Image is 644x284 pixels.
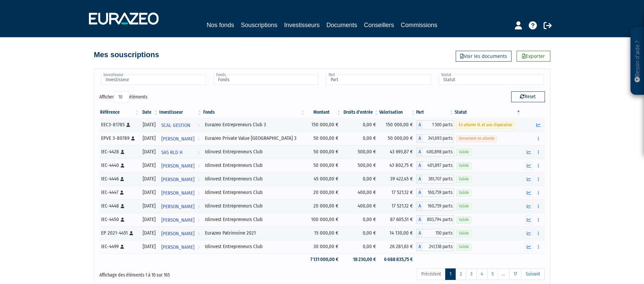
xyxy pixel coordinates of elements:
[161,173,194,186] span: [PERSON_NAME]
[306,199,342,213] td: 20 000,00 €
[379,107,416,118] th: Valorisation: activer pour trier la colonne par ordre croissant
[142,243,156,250] div: [DATE]
[416,229,454,238] div: A - Eurazeo Patrimoine 2021
[101,202,138,210] div: IEC-4448
[342,240,379,254] td: 0,00 €
[306,186,342,199] td: 20 000,00 €
[142,148,156,155] div: [DATE]
[416,175,454,183] div: A - Idinvest Entrepreneurs Club
[159,107,202,118] th: Investisseur: activer pour trier la colonne par ordre croissant
[456,51,511,62] a: Voir les documents
[241,20,277,31] a: Souscriptions
[342,172,379,186] td: 0,00 €
[476,268,487,280] a: 4
[423,175,454,183] span: 361,707 parts
[140,107,159,118] th: Date: activer pour trier la colonne par ordre croissant
[159,186,202,199] a: [PERSON_NAME]
[129,231,133,235] i: [Français] Personne physique
[197,133,200,145] i: Voir l'investisseur
[142,121,156,128] div: [DATE]
[161,214,194,226] span: [PERSON_NAME]
[205,216,303,223] div: Idinvest Entrepreneurs Club
[197,227,200,240] i: Voir l'investisseur
[161,133,194,145] span: [PERSON_NAME]
[342,254,379,265] td: 18 230,00 €
[197,160,200,172] i: Voir l'investisseur
[456,135,497,142] span: Versement en attente
[101,121,138,128] div: EEC3-81785
[379,226,416,240] td: 14 130,00 €
[197,119,200,132] i: Voir l'investisseur
[379,159,416,172] td: 43 802,75 €
[456,190,471,196] span: Valide
[205,189,303,196] div: Idinvest Entrepreneurs Club
[207,20,234,30] a: Nos fonds
[126,123,130,127] i: [Français] Personne physique
[101,175,138,182] div: IEC-4446
[416,134,454,143] div: A - Eurazeo Private Value Europe 3
[205,135,303,142] div: Eurazeo Private Value [GEOGRAPHIC_DATA] 3
[379,254,416,265] td: 6 688 835,75 €
[456,122,515,128] span: En attente VL et avis d'opération
[159,172,202,186] a: [PERSON_NAME]
[197,214,200,226] i: Voir l'investisseur
[416,175,423,183] span: A
[379,145,416,159] td: 43 693,87 €
[205,175,303,182] div: Idinvest Entrepreneurs Club
[205,230,303,237] div: Eurazeo Patrimoine 2021
[364,20,394,30] a: Conseillers
[159,132,202,145] a: [PERSON_NAME]
[342,107,379,118] th: Droits d'entrée: activer pour trier la colonne par ordre croissant
[284,20,319,30] a: Investisseurs
[423,188,454,197] span: 160,759 parts
[342,199,379,213] td: 400,00 €
[161,187,194,199] span: [PERSON_NAME]
[161,146,183,159] span: SAS RLD H
[401,20,437,30] a: Commissions
[327,20,357,30] a: Documents
[159,199,202,213] a: [PERSON_NAME]
[101,162,138,169] div: IEC-4440
[306,107,342,118] th: Montant: activer pour trier la colonne par ordre croissant
[197,241,200,254] i: Voir l'investisseur
[456,176,471,182] span: Valide
[634,31,641,92] p: Besoin d'aide ?
[306,240,342,254] td: 30 000,00 €
[379,199,416,213] td: 17 521,12 €
[94,51,159,59] h4: Mes souscriptions
[120,245,124,249] i: [Français] Personne physique
[120,191,124,195] i: [Français] Personne physique
[379,132,416,145] td: 50 000,00 €
[114,91,129,103] select: Afficheréléments
[423,148,454,156] span: 400,898 parts
[101,148,138,155] div: IEC-4428
[416,202,423,211] span: A
[161,200,194,213] span: [PERSON_NAME]
[205,202,303,210] div: Idinvest Entrepreneurs Club
[306,118,342,132] td: 150 000,00 €
[379,240,416,254] td: 26 281,63 €
[423,202,454,211] span: 160,759 parts
[202,107,306,118] th: Fonds: activer pour trier la colonne par ordre croissant
[101,230,138,237] div: EP 2021-4451
[142,230,156,237] div: [DATE]
[101,135,138,142] div: EPVE 3-80789
[159,118,202,132] a: SCAL GESTION
[416,161,423,170] span: A
[423,121,454,129] span: 1 500 parts
[342,159,379,172] td: 500,00 €
[306,145,342,159] td: 50 000,00 €
[121,218,124,222] i: [Français] Personne physique
[159,145,202,159] a: SAS RLD H
[306,132,342,145] td: 50 000,00 €
[142,175,156,182] div: [DATE]
[416,148,454,156] div: A - Idinvest Entrepreneurs Club
[306,226,342,240] td: 15 000,00 €
[342,118,379,132] td: 0,00 €
[121,163,124,168] i: [Français] Personne physique
[416,215,423,224] span: A
[423,242,454,251] span: 241,138 parts
[342,186,379,199] td: 400,00 €
[456,203,471,210] span: Valide
[205,162,303,169] div: Idinvest Entrepreneurs Club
